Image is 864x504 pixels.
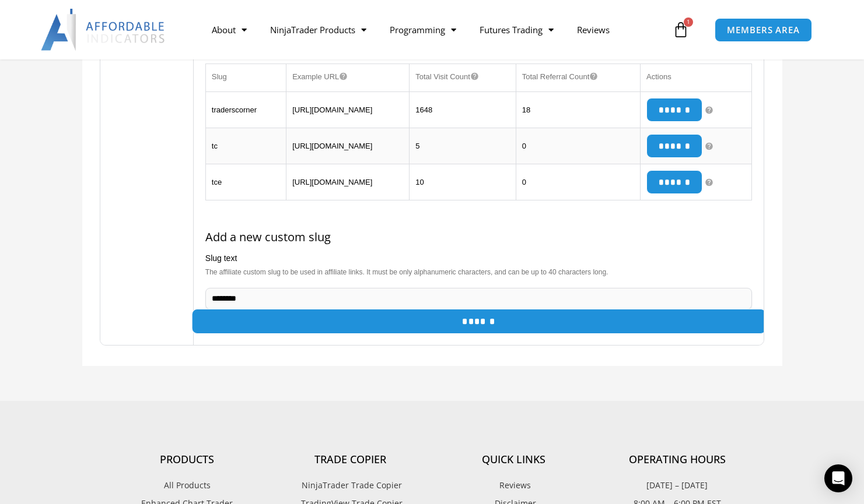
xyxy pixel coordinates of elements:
h3: Add a new custom slug [205,230,753,245]
h4: Quick Links [432,453,596,466]
a: Futures Trading [468,16,565,43]
td: 5 [410,128,516,164]
a: Reviews [565,16,621,43]
span: MEMBERS AREA [727,26,800,34]
span: Example URL [292,72,348,81]
span: 1 [684,17,693,27]
nav: Menu [200,16,670,43]
h4: Trade Copier [269,453,432,466]
a: About [200,16,258,43]
a: NinjaTrader Trade Copier [269,478,432,493]
span: Total Referral Count [522,72,599,81]
td: tce [205,164,286,200]
td: 0 [516,164,640,200]
div: Open Intercom Messenger [824,464,852,492]
span: All Products [164,478,211,493]
td: traderscorner [205,92,286,128]
td: [URL][DOMAIN_NAME] [286,164,410,200]
span: Reviews [496,478,531,493]
a: NinjaTrader Products [258,16,378,43]
a: 1 [655,13,706,47]
h4: Products [106,453,269,466]
td: 1648 [410,92,516,128]
td: 10 [410,164,516,200]
td: tc [205,128,286,164]
span: Total Visit Count [415,72,479,81]
div: Slug text [205,251,753,266]
p: [DATE] – [DATE] [596,478,759,493]
td: [URL][DOMAIN_NAME] [286,92,410,128]
a: Reviews [432,478,596,493]
span: NinjaTrader Trade Copier [299,478,402,493]
td: 0 [516,128,640,164]
a: MEMBERS AREA [715,18,812,42]
a: All Products [106,478,269,493]
img: LogoAI | Affordable Indicators – NinjaTrader [41,9,166,51]
span: Slug [212,72,227,81]
a: Programming [378,16,468,43]
td: 18 [516,92,640,128]
h4: Operating Hours [596,453,759,466]
p: The affiliate custom slug to be used in affiliate links. It must be only alphanumeric characters,... [205,266,753,279]
td: [URL][DOMAIN_NAME] [286,128,410,164]
span: Actions [646,72,671,81]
